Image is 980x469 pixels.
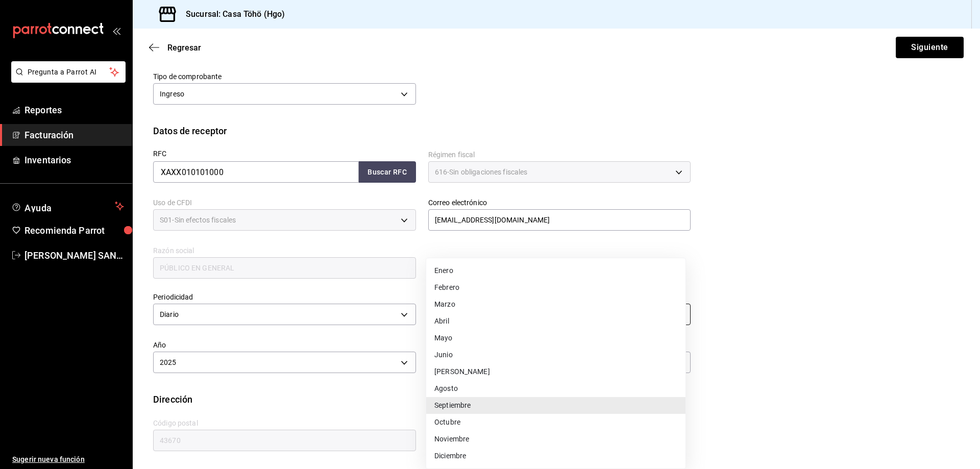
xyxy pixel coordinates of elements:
[426,431,685,448] li: Noviembre
[426,296,685,313] li: Marzo
[426,448,685,464] li: Diciembre
[426,313,685,330] li: Abril
[426,330,685,347] li: Mayo
[426,363,685,380] li: [PERSON_NAME]
[426,279,685,296] li: Febrero
[426,397,685,414] li: Septiembre
[426,347,685,363] li: Junio
[426,380,685,397] li: Agosto
[426,262,685,279] li: Enero
[426,414,685,431] li: Octubre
